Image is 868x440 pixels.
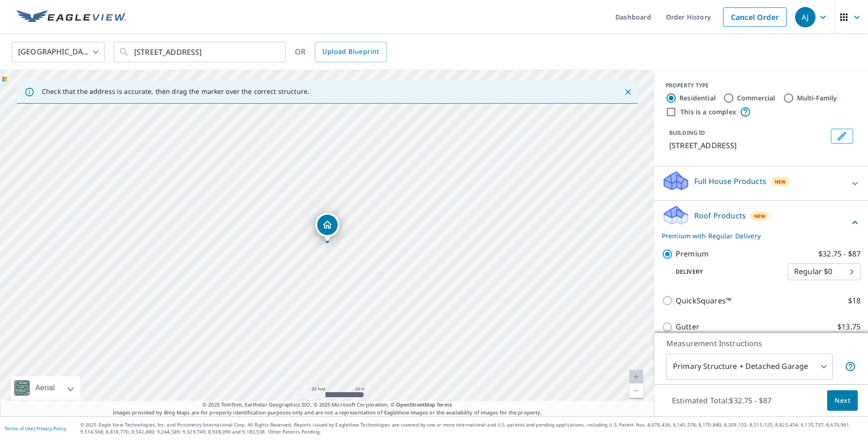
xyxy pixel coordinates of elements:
a: Privacy Policy [36,425,66,432]
div: Roof ProductsNewPremium with Regular Delivery [662,204,861,241]
a: Terms [437,401,452,408]
p: $18 [848,295,861,307]
div: Full House ProductsNew [662,170,861,197]
div: Primary Structure + Detached Garage [666,354,833,380]
p: Gutter [676,321,699,333]
p: $32.75 - $87 [818,248,861,260]
p: Measurement Instructions [666,338,856,349]
p: BUILDING ID [669,129,705,137]
p: Premium [676,248,709,260]
a: Current Level 20, Zoom Out [629,384,643,398]
span: Next [835,395,850,407]
a: Current Level 20, Zoom In Disabled [629,370,643,384]
button: Close [622,86,634,98]
p: $13.75 [837,321,861,333]
p: Check that the address is accurate, then drag the marker over the correct structure. [42,87,309,96]
label: This is a complex [680,107,736,117]
p: Delivery [662,268,788,276]
span: Upload Blueprint [322,46,379,58]
label: Multi-Family [797,93,837,103]
div: Aerial [33,376,58,400]
a: Cancel Order [723,7,787,27]
p: | [5,426,66,431]
div: Aerial [11,376,80,400]
a: OpenStreetMap [396,401,435,408]
div: [GEOGRAPHIC_DATA] [12,39,104,65]
input: Search by address or latitude-longitude [134,39,267,65]
div: OR [295,42,387,62]
p: Full House Products [694,176,766,187]
span: Your report will include the primary structure and a detached garage if one exists. [845,361,856,372]
p: © 2025 Eagle View Technologies, Inc. and Pictometry International Corp. All Rights Reserved. Repo... [80,421,863,435]
img: EV Logo [17,10,126,24]
div: PROPERTY TYPE [666,81,857,90]
a: Terms of Use [5,425,33,432]
span: © 2025 TomTom, Earthstar Geographics SIO, © 2025 Microsoft Corporation, © [202,401,452,409]
label: Residential [679,93,716,103]
label: Commercial [737,93,776,103]
span: New [754,212,766,220]
a: Upload Blueprint [315,42,386,62]
p: Estimated Total: $32.75 - $87 [665,390,779,411]
p: QuickSquares™ [676,295,731,307]
p: Premium with Regular Delivery [662,231,849,241]
button: Edit building 1 [831,129,853,144]
div: AJ [795,7,816,27]
div: Dropped pin, building 1, Residential property, 3364 Shetland Way Clarksville, TN 37043 [315,213,339,242]
p: Roof Products [694,210,746,221]
span: New [775,178,786,185]
button: Next [827,390,858,411]
p: [STREET_ADDRESS] [669,140,827,151]
div: Regular $0 [788,259,861,285]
